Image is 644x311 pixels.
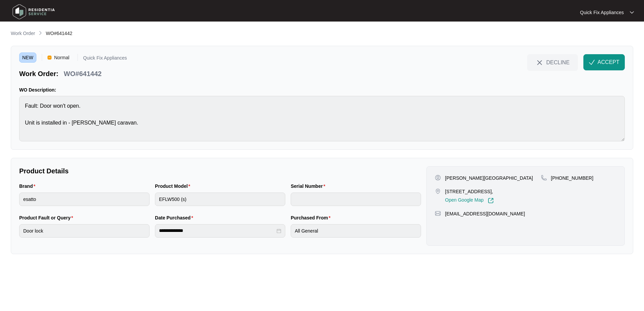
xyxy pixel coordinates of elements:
p: Work Order: [19,69,58,78]
input: Product Model [155,193,285,206]
span: WO#641442 [46,31,72,36]
input: Product Fault or Query [19,224,150,238]
img: Link-External [488,198,494,204]
p: Product Details [19,166,421,176]
input: Serial Number [291,193,421,206]
label: Product Fault or Query [19,214,76,221]
img: map-pin [541,175,547,181]
img: residentia service logo [10,2,57,22]
a: Work Order [9,30,36,37]
span: NEW [19,53,36,63]
label: Product Model [155,183,193,189]
input: Brand [19,193,150,206]
button: close-IconDECLINE [527,54,578,70]
input: Date Purchased [159,227,275,234]
p: Quick Fix Appliances [580,9,624,16]
label: Date Purchased [155,214,196,221]
button: check-IconACCEPT [583,54,625,70]
p: WO Description: [19,87,625,93]
img: close-Icon [536,59,544,67]
img: dropdown arrow [630,11,634,14]
p: [STREET_ADDRESS], [445,188,493,195]
input: Purchased From [291,224,421,238]
label: Serial Number [291,183,328,189]
a: Open Google Map [445,198,493,204]
img: map-pin [435,210,441,216]
p: [EMAIL_ADDRESS][DOMAIN_NAME] [445,210,525,217]
img: chevron-right [38,30,43,36]
img: check-Icon [589,59,595,65]
p: Work Order [11,30,35,37]
span: Normal [52,53,72,63]
img: map-pin [435,188,441,194]
span: DECLINE [546,59,570,66]
img: user-pin [435,175,441,181]
img: Vercel Logo [47,56,52,60]
textarea: Fault: Door won't open. Unit is installed in - [PERSON_NAME] caravan. [19,96,625,141]
label: Purchased From [291,214,333,221]
label: Brand [19,183,38,189]
p: WO#641442 [64,69,101,78]
p: [PERSON_NAME][GEOGRAPHIC_DATA] [445,175,533,181]
span: ACCEPT [598,58,619,66]
p: Quick Fix Appliances [83,56,127,63]
p: [PHONE_NUMBER] [551,175,593,181]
